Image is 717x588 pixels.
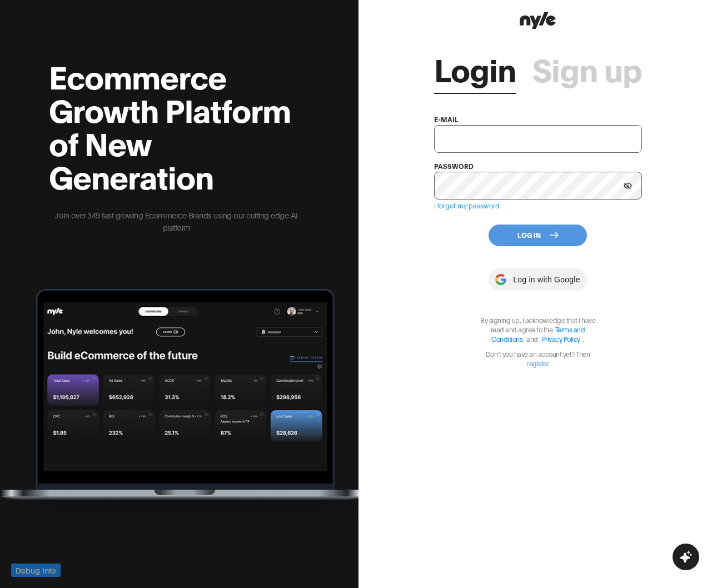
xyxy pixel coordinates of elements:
span: and [524,335,541,343]
a: I forgot my password [434,201,500,210]
p: By signing up, I acknowledge that I have read and agree to the . [474,315,602,343]
a: Terms and Conditions [491,325,585,343]
p: Join over 349 fast growing Ecommerce Brands using our cutting edge AI platform [49,209,304,233]
a: Sign up [532,52,642,85]
a: Privacy Policy [542,335,580,343]
p: Don't you have an account yet? Then [474,349,602,368]
button: Log In [489,225,587,246]
label: password [434,162,474,170]
button: Debug Info [11,564,61,577]
label: e-mail [434,115,459,123]
span: Debug Info [16,564,56,576]
button: Log in with Google [489,268,586,291]
a: Login [434,52,516,85]
h2: Ecommerce Growth Platform of New Generation [49,59,304,192]
a: register [527,359,549,367]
